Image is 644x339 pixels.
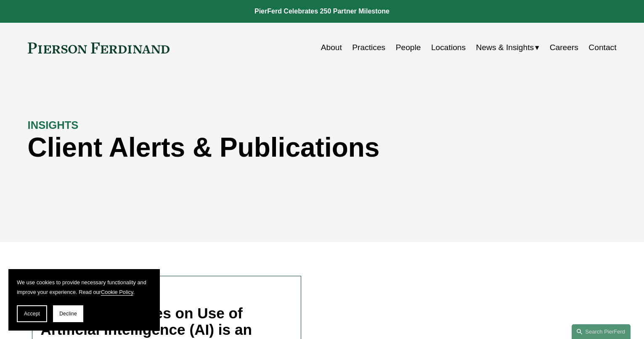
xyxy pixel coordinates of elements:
[53,305,83,322] button: Decline
[588,40,616,56] a: Contact
[28,132,469,163] h1: Client Alerts & Publications
[28,119,79,131] strong: INSIGHTS
[17,278,151,297] p: We use cookies to provide necessary functionality and improve your experience. Read our .
[476,40,540,56] a: folder dropdown
[396,40,421,56] a: People
[352,40,385,56] a: Practices
[321,40,342,56] a: About
[59,311,77,317] span: Decline
[572,324,631,339] a: Search this site
[8,269,160,331] section: Cookie banner
[17,305,47,322] button: Accept
[24,311,40,317] span: Accept
[431,40,466,56] a: Locations
[550,40,578,56] a: Careers
[101,289,133,295] a: Cookie Policy
[476,40,534,55] span: News & Insights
